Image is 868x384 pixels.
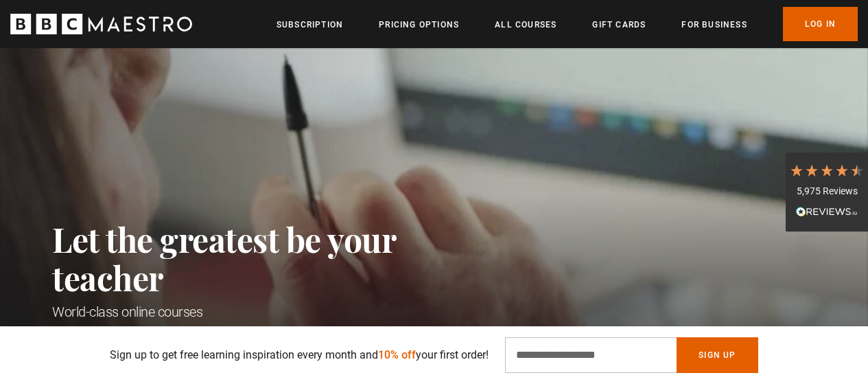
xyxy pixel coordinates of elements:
a: Gift Cards [592,18,646,32]
div: Read All Reviews [789,205,865,221]
p: Sign up to get free learning inspiration every month and your first order! [110,347,489,363]
a: For business [681,18,747,32]
a: Pricing Options [379,18,459,32]
div: 5,975 Reviews [789,185,865,199]
a: All Courses [495,18,556,32]
svg: BBC Maestro [10,14,192,34]
h1: World-class online courses [52,302,457,321]
img: REVIEWS.io [796,207,858,216]
span: 10% off [378,348,416,361]
a: Subscription [277,18,343,32]
a: Log In [783,7,858,41]
button: Sign Up [677,337,758,373]
h2: Let the greatest be your teacher [52,220,457,297]
div: 5,975 ReviewsRead All Reviews [786,153,868,232]
div: 4.7 Stars [789,163,865,178]
nav: Primary [277,7,858,41]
